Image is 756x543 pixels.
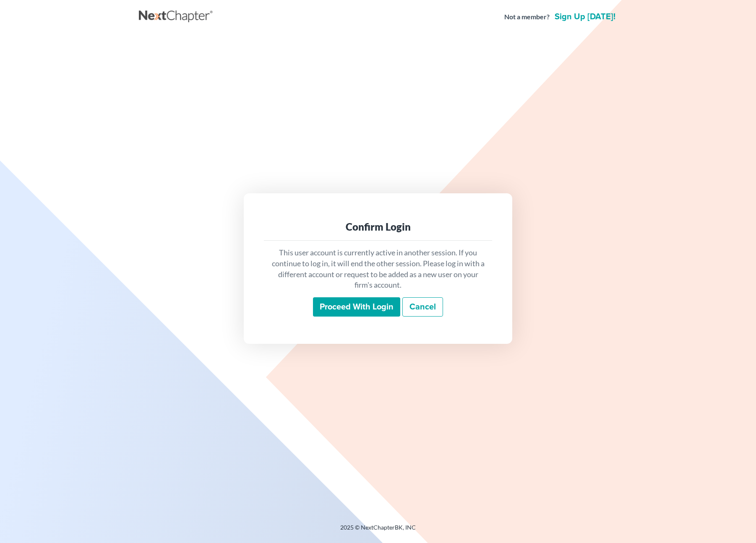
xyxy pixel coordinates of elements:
[402,297,443,317] a: Cancel
[553,13,617,21] a: Sign up [DATE]!
[271,247,485,291] p: This user account is currently active in another session. If you continue to log in, it will end ...
[504,12,550,22] strong: Not a member?
[139,523,617,538] div: 2025 © NextChapterBK, INC
[313,297,400,317] input: Proceed with login
[271,220,485,234] div: Confirm Login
